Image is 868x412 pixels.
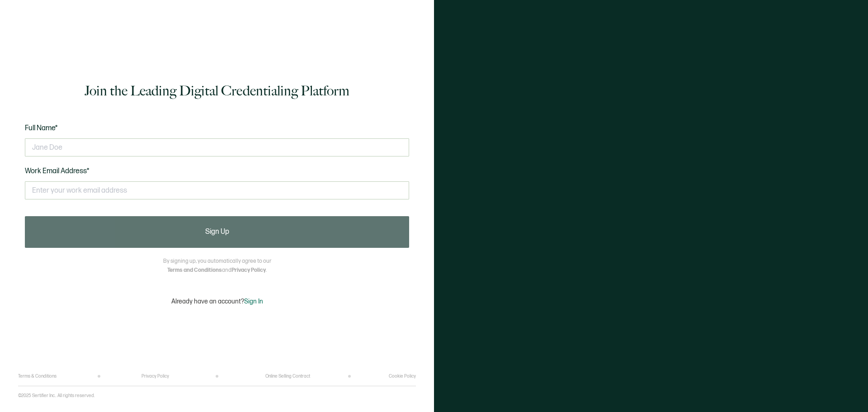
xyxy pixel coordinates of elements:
[389,374,416,379] a: Cookie Policy
[167,267,222,274] a: Terms and Conditions
[25,124,58,133] span: Full Name*
[25,167,90,175] span: Work Email Address*
[25,216,409,248] button: Sign Up
[18,393,95,398] p: ©2025 Sertifier Inc.. All rights reserved.
[205,228,229,236] span: Sign Up
[231,267,266,274] a: Privacy Policy
[142,374,169,379] a: Privacy Policy
[25,181,409,199] input: Enter your work email address
[18,374,57,379] a: Terms & Conditions
[25,138,409,156] input: Jane Doe
[265,374,310,379] a: Online Selling Contract
[171,298,263,305] p: Already have an account?
[85,82,349,100] h1: Join the Leading Digital Credentialing Platform
[244,298,263,305] span: Sign In
[163,257,271,275] p: By signing up, you automatically agree to our and .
